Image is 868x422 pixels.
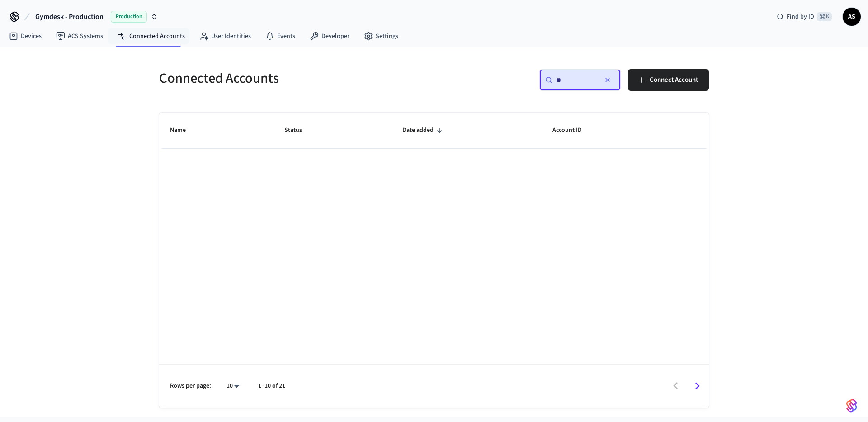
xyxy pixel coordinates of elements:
[35,11,104,22] span: Gymdesk - Production
[628,69,709,91] button: Connect Account
[769,9,839,25] div: Find by ID⌘ K
[159,69,429,88] h5: Connected Accounts
[284,123,314,137] span: Status
[302,28,357,44] a: Developer
[258,381,285,391] p: 1–10 of 21
[687,375,708,397] button: Go to next page
[258,28,302,44] a: Events
[110,28,192,44] a: Connected Accounts
[192,28,258,44] a: User Identities
[159,113,709,149] table: sticky table
[817,12,832,21] span: ⌘ K
[49,28,110,44] a: ACS Systems
[846,399,857,413] img: SeamLogoGradient.69752ec5.svg
[170,123,198,137] span: Name
[402,123,445,137] span: Date added
[843,8,861,26] button: AS
[357,28,406,44] a: Settings
[111,11,147,23] span: Production
[552,123,594,137] span: Account ID
[787,12,814,21] span: Find by ID
[222,380,244,393] div: 10
[650,74,698,86] span: Connect Account
[2,28,49,44] a: Devices
[170,381,211,391] p: Rows per page:
[844,9,860,25] span: AS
